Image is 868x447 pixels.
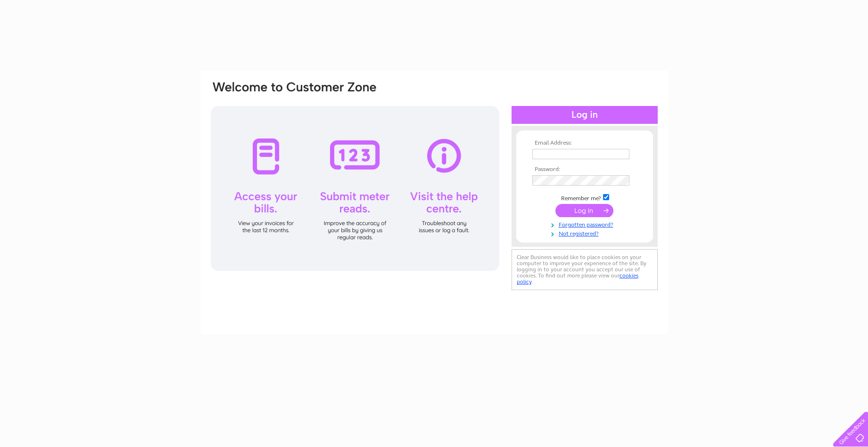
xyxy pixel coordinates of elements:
[512,249,658,290] div: Clear Business would like to place cookies on your computer to improve your experience of the sit...
[532,219,639,228] a: Forgotten password?
[530,166,639,173] th: Password:
[517,272,638,285] a: cookies policy
[530,140,639,146] th: Email Address:
[555,204,613,217] input: Submit
[530,193,639,202] td: Remember me?
[532,228,639,237] a: Not registered?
